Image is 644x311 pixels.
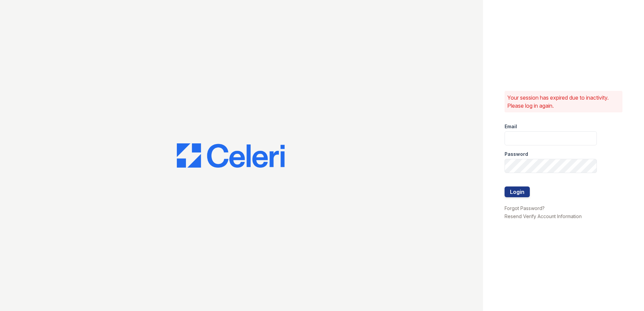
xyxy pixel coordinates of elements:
[505,213,582,219] a: Resend Verify Account Information
[507,94,620,110] p: Your session has expired due to inactivity. Please log in again.
[177,143,285,168] img: CE_Logo_Blue-a8612792a0a2168367f1c8372b55b34899dd931a85d93a1a3d3e32e68fde9ad4.png
[505,186,530,197] button: Login
[505,151,528,158] label: Password
[505,205,545,211] a: Forgot Password?
[505,123,517,130] label: Email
